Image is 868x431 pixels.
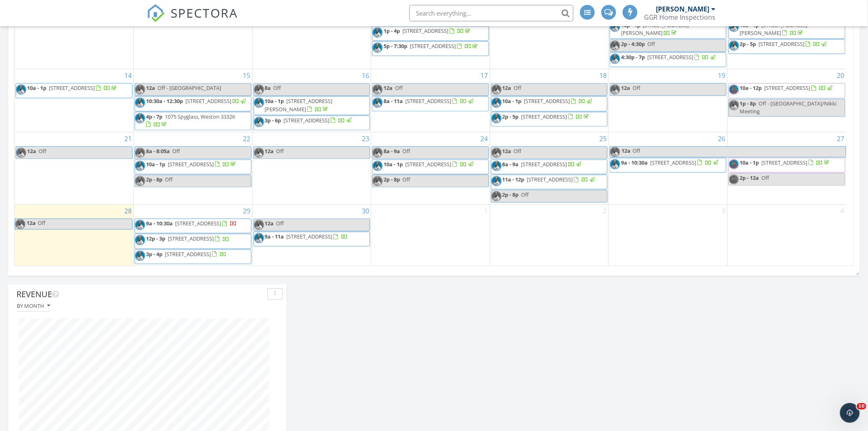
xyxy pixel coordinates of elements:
[601,205,608,218] a: Go to October 2, 2025
[360,69,371,83] a: Go to September 16, 2025
[15,69,134,132] td: Go to September 14, 2025
[134,69,253,132] td: Go to September 15, 2025
[402,148,410,155] span: Off
[135,250,251,264] a: 3p - 4p [STREET_ADDRESS]
[135,234,251,249] a: 12p - 3p [STREET_ADDRESS]
[729,158,845,173] a: 10a - 1p [STREET_ADDRESS]
[491,160,608,174] a: 8a - 9a [STREET_ADDRESS]
[650,159,696,167] span: [STREET_ADDRESS]
[621,147,631,157] span: 12a
[527,176,573,183] span: [STREET_ADDRESS]
[242,69,252,83] a: Go to September 15, 2025
[284,117,330,124] span: [STREET_ADDRESS]
[134,205,253,266] td: Go to September 29, 2025
[729,39,845,54] a: 2p - 5p [STREET_ADDRESS]
[610,159,620,170] img: head.jpg
[729,85,739,95] img: img_6099.png
[729,100,739,110] img: head.jpg
[146,235,165,243] span: 12p - 3p
[360,133,371,146] a: Go to September 23, 2025
[371,205,490,266] td: Go to October 1, 2025
[727,69,846,132] td: Go to September 20, 2025
[740,85,762,92] span: 10a - 12p
[491,176,502,186] img: head.jpg
[371,69,490,132] td: Go to September 17, 2025
[490,205,609,266] td: Go to October 2, 2025
[598,133,608,146] a: Go to September 25, 2025
[384,148,400,155] span: 8a - 9a
[27,85,118,92] a: 10a - 1p [STREET_ADDRESS]
[410,43,456,50] span: [STREET_ADDRESS]
[514,85,522,92] span: Off
[740,41,756,48] span: 2p - 5p
[621,22,640,29] span: 12p - 1p
[16,83,132,98] a: 10a - 1p [STREET_ADDRESS]
[27,148,36,155] span: 12a
[146,251,226,258] a: 3p - 4p [STREET_ADDRESS]
[15,132,134,204] td: Go to September 21, 2025
[254,117,264,127] img: head.jpg
[491,148,502,158] img: head.jpg
[491,112,608,127] a: 2p - 5p [STREET_ADDRESS]
[609,132,728,204] td: Go to September 26, 2025
[146,113,235,128] a: 4p - 7p 1075 Spyglass, Weston 33326
[483,205,490,218] a: Go to October 1, 2025
[287,233,333,241] span: [STREET_ADDRESS]
[727,205,846,266] td: Go to October 4, 2025
[254,148,264,158] img: head.jpg
[610,41,620,51] img: head.jpg
[740,85,834,92] a: 10a - 12p [STREET_ADDRESS]
[16,289,264,301] div: Revenue
[491,191,502,202] img: head.jpg
[729,41,739,51] img: head.jpg
[839,205,846,218] a: Go to October 4, 2025
[265,98,284,105] span: 10a - 1p
[16,301,50,312] button: By month
[491,96,608,111] a: 10a - 1p [STREET_ADDRESS]
[405,98,451,105] span: [STREET_ADDRESS]
[740,22,808,37] span: [STREET_ADDRESS][PERSON_NAME]
[135,235,145,245] img: head.jpg
[265,233,284,241] span: 9a - 11a
[384,161,403,168] span: 10a - 1p
[165,251,211,258] span: [STREET_ADDRESS]
[384,28,400,35] span: 1p - 4p
[168,235,214,243] span: [STREET_ADDRESS]
[146,251,162,258] span: 3p - 4p
[479,133,490,146] a: Go to September 24, 2025
[135,96,251,111] a: 10:30a - 12:30p [STREET_ADDRESS]
[409,5,573,21] input: Search everything...
[265,98,333,113] span: [STREET_ADDRESS][PERSON_NAME]
[729,22,739,32] img: head.jpg
[372,96,489,111] a: 8a - 11a [STREET_ADDRESS]
[276,220,284,227] span: Off
[720,205,727,218] a: Go to October 3, 2025
[384,98,475,105] a: 8a - 11a [STREET_ADDRESS]
[276,148,284,155] span: Off
[836,69,846,83] a: Go to September 20, 2025
[727,132,846,204] td: Go to September 27, 2025
[491,98,502,108] img: head.jpg
[242,205,252,218] a: Go to September 29, 2025
[621,54,645,61] span: 4:30p - 7p
[490,132,609,204] td: Go to September 25, 2025
[740,41,828,48] a: 2p - 5p [STREET_ADDRESS]
[857,403,866,410] span: 10
[135,220,145,230] img: head.jpg
[610,22,620,32] img: head.jpg
[740,159,831,167] a: 10a - 1p [STREET_ADDRESS]
[135,113,145,124] img: head.jpg
[491,175,608,190] a: 11a - 12p [STREET_ADDRESS]
[146,176,162,183] span: 2p - 8p
[610,53,726,67] a: 4:30p - 7p [STREET_ADDRESS]
[135,161,145,171] img: head.jpg
[521,161,567,168] span: [STREET_ADDRESS]
[765,85,811,92] span: [STREET_ADDRESS]
[134,132,253,204] td: Go to September 22, 2025
[521,113,567,121] span: [STREET_ADDRESS]
[729,174,739,185] img: img_6099.png
[384,43,479,50] a: 5p - 7:30p [STREET_ADDRESS]
[609,205,728,266] td: Go to October 3, 2025
[265,117,353,124] a: 3p - 6p [STREET_ADDRESS]
[717,133,727,146] a: Go to September 26, 2025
